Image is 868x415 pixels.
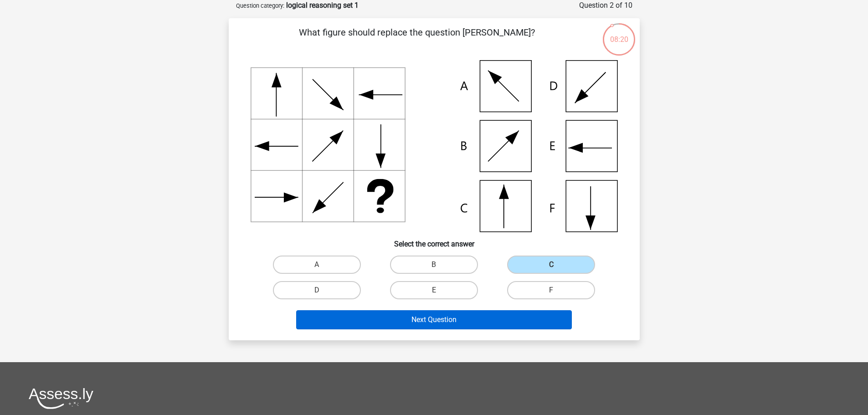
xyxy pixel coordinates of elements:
small: Question category: [236,2,284,9]
button: Next Question [296,310,572,329]
img: Assessly logo [29,388,93,409]
p: What figure should replace the question [PERSON_NAME]? [243,26,591,53]
strong: logical reasoning set 1 [286,1,359,10]
div: 08:20 [602,22,636,45]
label: F [507,281,595,299]
label: A [273,256,361,274]
label: C [507,256,595,274]
label: D [273,281,361,299]
label: B [390,256,478,274]
label: E [390,281,478,299]
h6: Select the correct answer [243,232,625,248]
